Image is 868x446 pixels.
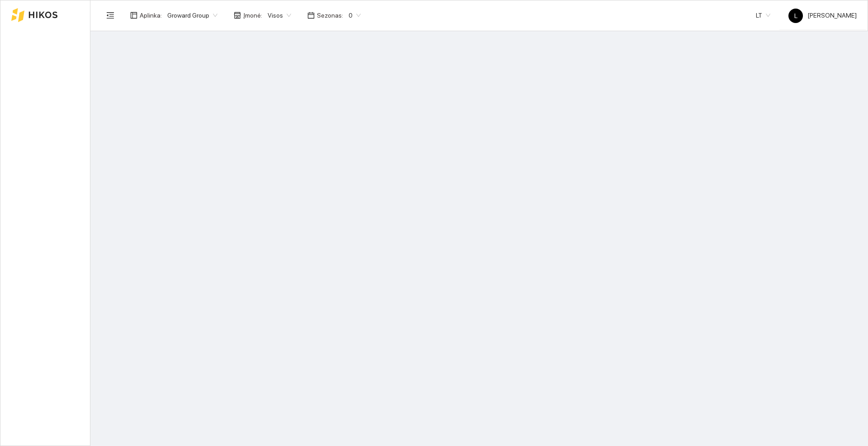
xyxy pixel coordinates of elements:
[167,9,217,22] span: Groward Group
[106,11,114,19] span: menu-fold
[788,12,857,19] span: [PERSON_NAME]
[130,12,137,19] span: layout
[794,9,797,23] span: L
[349,9,361,22] span: 0
[101,6,119,24] button: menu-fold
[243,10,262,20] span: Įmonė :
[317,10,343,20] span: Sezonas :
[307,12,315,19] span: calendar
[140,10,162,20] span: Aplinka :
[234,12,241,19] span: shop
[756,9,770,22] span: LT
[268,9,291,22] span: Visos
